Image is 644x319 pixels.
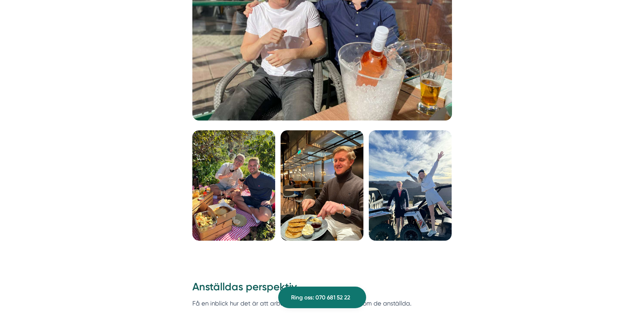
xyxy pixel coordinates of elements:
a: Ring oss: 070 681 52 22 [278,287,366,308]
span: Ring oss: 070 681 52 22 [291,293,350,302]
img: Företagsbild på Smartproduktion – webbyråer i Dalarnas län [192,130,275,241]
h2: Anställdas perspektiv [192,280,452,298]
img: Bild på Smartproduktion – företag & webbyråer i Borlänge (Dalarnas län) [281,130,363,241]
img: Företagsbild på Smartproduktion – Ett företag i Dalarnas län 2024 [369,130,452,241]
p: Få en inblick hur det är att arbeta på Smartproduktion genom de anställda. [192,298,452,318]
